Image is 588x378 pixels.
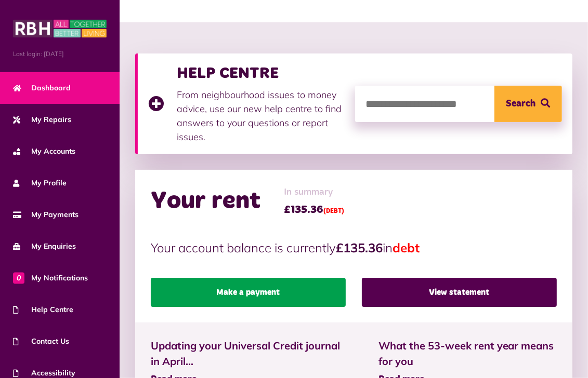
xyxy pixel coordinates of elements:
[13,241,76,252] span: My Enquiries
[13,114,71,125] span: My Repairs
[378,338,557,369] span: What the 53-week rent year means for you
[13,272,24,283] span: 0
[13,49,107,59] span: Last login: [DATE]
[13,83,71,93] span: Dashboard
[13,146,75,157] span: My Accounts
[151,338,347,369] span: Updating your Universal Credit journal in April...
[393,240,420,255] span: debt
[177,88,345,144] p: From neighbourhood issues to money advice, use our new help centre to find answers to your questi...
[13,304,73,315] span: Help Centre
[284,185,344,199] span: In summary
[506,86,536,122] span: Search
[336,240,383,255] strong: £135.36
[13,336,69,347] span: Contact Us
[323,208,344,214] span: (DEBT)
[362,278,557,307] a: View statement
[177,64,345,83] h3: HELP CENTRE
[13,18,107,39] img: MyRBH
[151,186,260,217] h2: Your rent
[13,209,79,220] span: My Payments
[494,86,562,122] button: Search
[151,238,557,257] p: Your account balance is currently in
[13,178,67,188] span: My Profile
[13,273,88,283] span: My Notifications
[284,202,344,218] span: £135.36
[151,278,346,307] a: Make a payment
